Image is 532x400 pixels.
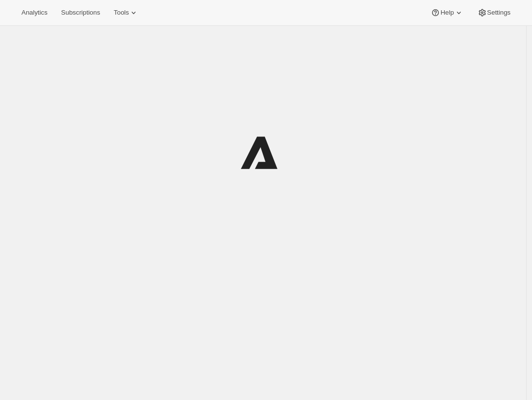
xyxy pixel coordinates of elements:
[21,9,47,17] span: Analytics
[425,6,469,19] button: Help
[61,9,100,17] span: Subscriptions
[114,9,129,17] span: Tools
[472,6,516,19] button: Settings
[487,9,511,17] span: Settings
[440,9,453,17] span: Help
[108,6,144,19] button: Tools
[16,6,53,19] button: Analytics
[55,6,106,19] button: Subscriptions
